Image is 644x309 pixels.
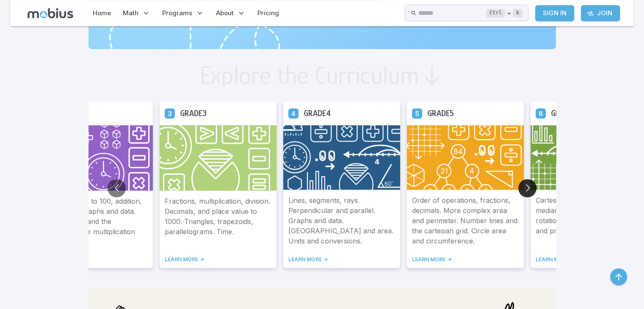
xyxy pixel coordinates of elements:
img: Grade 4 [283,125,400,190]
h5: Grade 6 [551,107,578,120]
button: Go to previous slide [108,179,126,197]
h5: Grade 5 [427,107,454,120]
a: Pricing [255,3,282,23]
a: Grade 3 [165,108,175,118]
img: Grade 3 [160,125,276,191]
span: About [216,8,234,18]
a: LEARN MORE -> [536,256,642,263]
img: Grade 5 [407,125,524,190]
a: LEARN MORE -> [165,256,271,263]
p: Fractions, multiplication, division. Decimals, and place value to 1000. Triangles, trapezoids, pa... [165,196,271,246]
p: Place value up to 100, addition, subtraction, graphs and data. Skip counting and the foundations ... [41,196,148,246]
span: Programs [162,8,192,18]
h2: Explore the Curriculum [199,63,419,88]
a: Sign In [535,5,574,21]
span: Math [123,8,138,18]
button: Go to next slide [518,179,536,197]
a: LEARN MORE -> [288,256,395,263]
p: Lines, segments, rays. Perpendicular and parallel. Graphs and data. [GEOGRAPHIC_DATA] and area. U... [288,195,395,246]
kbd: k [513,9,522,17]
kbd: Ctrl [486,9,505,17]
a: LEARN MORE -> [412,256,519,263]
a: Grade 6 [536,108,546,118]
img: Grade 2 [36,125,153,191]
div: + [486,8,522,18]
a: LEARN MORE -> [41,256,148,263]
p: Order of operations, fractions, decimals. More complex area and perimeter. Number lines and the c... [412,195,519,246]
a: Grade 4 [288,108,299,118]
a: Join [581,5,620,21]
p: Cartesian grid. Probability, mean, median, and mode. Reflections, rotations, translations. Factor... [536,195,642,246]
a: Grade 5 [412,108,422,118]
h5: Grade 4 [304,107,331,120]
a: Home [90,3,113,23]
h5: Grade 3 [180,107,207,120]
